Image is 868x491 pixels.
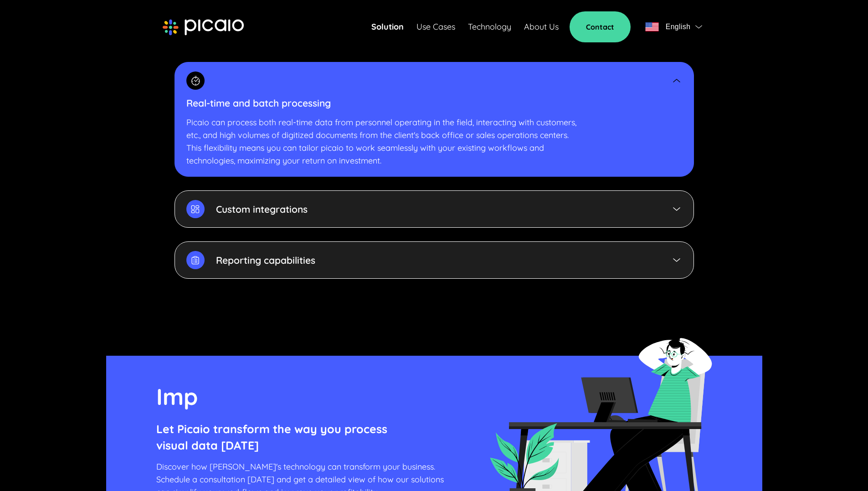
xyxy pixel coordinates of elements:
span: English [666,20,691,33]
p: Picaio can process both real-time data from personnel operating in the field, interacting with cu... [186,116,682,167]
img: func-card-arrow [671,75,682,86]
span: Imp [156,382,198,411]
a: Contact [570,11,631,42]
img: func-card-img [186,251,205,269]
p: Custom integrations [216,203,308,215]
img: flag [645,22,659,31]
img: func-card-arrow [671,255,682,266]
button: flagEnglishflag [642,18,706,36]
img: func-card-img [186,200,205,218]
img: func-card-icon [186,72,205,90]
p: Real-time and batch processing [186,97,682,109]
p: Reporting capabilities [216,254,315,266]
img: flag [695,25,702,29]
img: picaio-logo [163,19,244,36]
p: Let Picaio transform the way you process visual data [DATE] [156,421,444,454]
a: About Us [524,20,559,33]
a: Solution [371,20,404,33]
a: Technology [468,20,511,33]
img: func-card-arrow [671,204,682,215]
a: Use Cases [416,20,455,33]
